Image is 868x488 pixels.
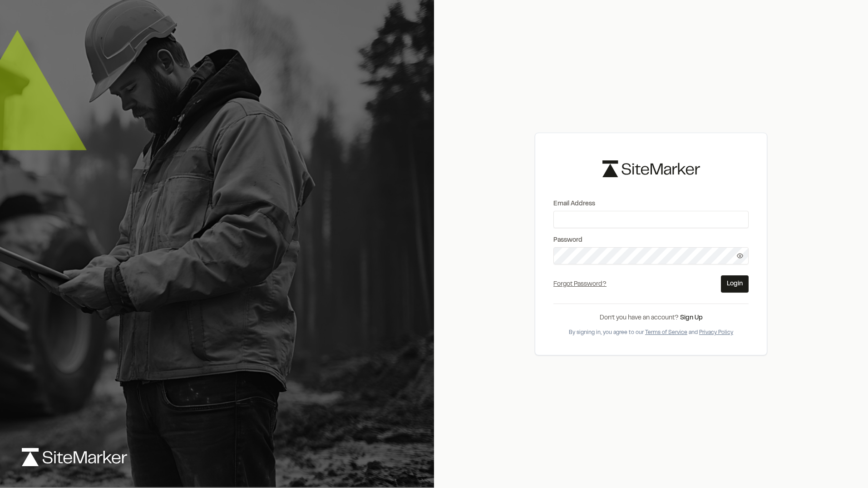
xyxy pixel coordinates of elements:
[553,199,749,209] label: Email Address
[553,329,749,337] div: By signing in, you agree to our and
[721,275,749,293] button: Login
[553,282,607,287] a: Forgot Password?
[553,313,749,323] div: Don’t you have an account?
[645,329,687,337] button: Terms of Service
[22,448,127,466] img: logo-white-rebrand.svg
[602,160,700,177] img: logo-black-rebrand.svg
[680,315,703,321] a: Sign Up
[699,329,733,337] button: Privacy Policy
[553,235,749,245] label: Password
